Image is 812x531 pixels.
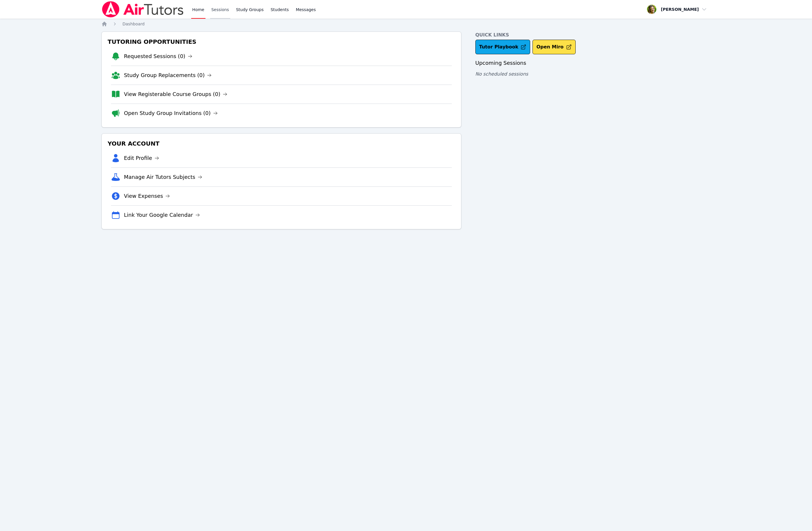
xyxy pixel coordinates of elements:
span: No scheduled sessions [475,71,528,77]
button: Open Miro [532,40,575,54]
a: Tutor Playbook [475,40,530,54]
h3: Tutoring Opportunities [106,36,456,47]
a: Dashboard [122,21,145,27]
a: Link Your Google Calendar [124,211,200,219]
img: Air Tutors [101,1,184,18]
span: Dashboard [122,22,145,26]
a: Requested Sessions (0) [124,52,192,60]
nav: Breadcrumb [101,21,711,27]
a: View Registerable Course Groups (0) [124,90,227,98]
a: Open Study Group Invitations (0) [124,109,218,117]
a: Edit Profile [124,154,159,162]
a: Manage Air Tutors Subjects [124,173,202,181]
span: Messages [296,7,316,13]
a: Study Group Replacements (0) [124,71,212,79]
a: View Expenses [124,192,170,200]
h4: Quick Links [475,32,711,39]
h3: Upcoming Sessions [475,59,711,67]
h3: Your Account [106,138,456,149]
